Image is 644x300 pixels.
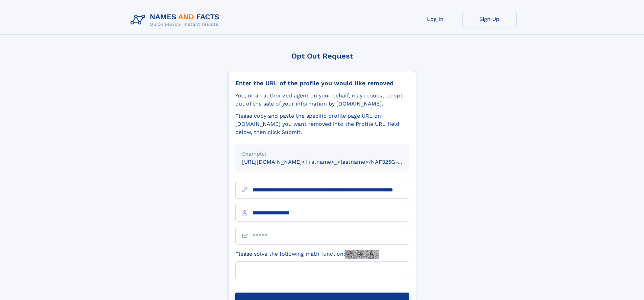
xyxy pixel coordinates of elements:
[242,159,422,165] small: [URL][DOMAIN_NAME]<firstname>_<lastname>/NAF325G-xxxxxxxx
[235,250,379,259] label: Please solve the following math function:
[228,52,416,60] div: Opt Out Request
[235,92,409,108] div: You, or an authorized agent on your behalf, may request to opt-out of the sale of your informatio...
[235,112,409,136] div: Please copy and paste the specific profile page URL on [DOMAIN_NAME] you want removed into the Pr...
[128,11,225,29] img: Logo Names and Facts
[408,11,462,27] a: Log In
[242,150,402,158] div: Example:
[462,11,517,27] a: Sign Up
[235,79,409,87] div: Enter the URL of the profile you would like removed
